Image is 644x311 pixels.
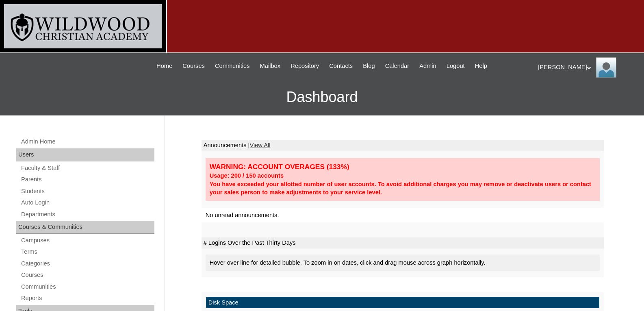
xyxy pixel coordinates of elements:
[442,61,469,71] a: Logout
[447,61,465,71] span: Logout
[202,237,604,249] td: # Logins Over the Past Thirty Days
[363,61,375,71] span: Blog
[210,180,596,197] div: You have exceeded your allotted number of user accounts. To avoid additional charges you may remo...
[381,61,413,71] a: Calendar
[16,148,154,161] div: Users
[286,61,323,71] a: Repository
[20,137,154,147] a: Admin Home
[210,162,596,172] div: WARNING: ACCOUNT OVERAGES (133%)
[20,163,154,173] a: Faculty & Staff
[215,61,250,71] span: Communities
[385,61,409,71] span: Calendar
[249,142,270,148] a: View All
[206,297,599,309] td: Disk Space
[178,61,209,71] a: Courses
[291,61,319,71] span: Repository
[20,293,154,303] a: Reports
[359,61,379,71] a: Blog
[16,221,154,234] div: Courses & Communities
[329,61,353,71] span: Contacts
[20,247,154,257] a: Terms
[256,61,285,71] a: Mailbox
[4,4,162,48] img: logo-white.png
[596,57,616,78] img: Jill Isaac
[471,61,491,71] a: Help
[20,209,154,220] a: Departments
[20,270,154,280] a: Courses
[206,254,600,271] div: Hover over line for detailed bubble. To zoom in on dates, click and drag mouse across graph horiz...
[211,61,254,71] a: Communities
[475,61,487,71] span: Help
[415,61,440,71] a: Admin
[202,208,604,223] td: No unread announcements.
[20,259,154,269] a: Categories
[20,186,154,196] a: Students
[152,61,176,71] a: Home
[20,235,154,246] a: Campuses
[325,61,357,71] a: Contacts
[419,61,436,71] span: Admin
[20,174,154,185] a: Parents
[182,61,205,71] span: Courses
[20,198,154,208] a: Auto Login
[156,61,172,71] span: Home
[538,57,636,78] div: [PERSON_NAME]
[20,282,154,292] a: Communities
[260,61,281,71] span: Mailbox
[4,79,640,115] h3: Dashboard
[210,172,284,179] strong: Usage: 200 / 150 accounts
[202,140,604,151] td: Announcements |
